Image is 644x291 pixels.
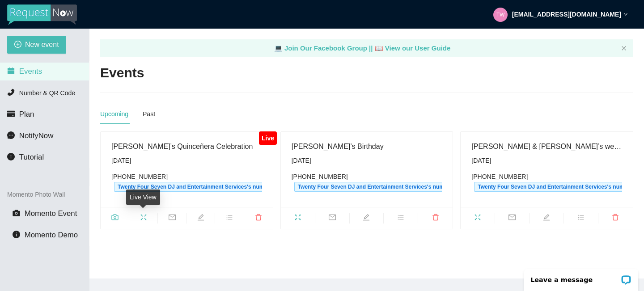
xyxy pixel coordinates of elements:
span: NotifyNow [19,131,53,140]
span: edit [186,214,215,224]
span: Momento Demo [25,231,78,239]
span: calendar [7,67,15,75]
span: Twenty Four Seven DJ and Entertainment Services's number [474,182,636,192]
span: bars [564,214,598,224]
span: laptop [274,44,283,52]
span: New event [25,39,59,50]
span: bars [384,214,418,224]
div: [PERSON_NAME] & [PERSON_NAME]’s wedding [471,141,622,152]
div: [PHONE_NUMBER] [292,172,442,192]
img: 1c0df17c6e814132d3cc6348f3624321 [493,8,508,22]
strong: [EMAIL_ADDRESS][DOMAIN_NAME] [512,11,621,18]
iframe: LiveChat chat widget [518,263,644,291]
span: camera [13,209,20,217]
a: laptop Join Our Facebook Group || [274,44,375,52]
div: [PHONE_NUMBER] [471,172,622,192]
span: info-circle [13,231,20,238]
div: [DATE] [471,156,622,165]
div: Live View [126,190,160,205]
div: Upcoming [100,109,128,119]
div: Live [259,131,276,145]
span: mail [495,214,529,224]
span: Twenty Four Seven DJ and Entertainment Services's number [114,182,276,192]
span: fullscreen [129,214,157,224]
span: phone [7,89,15,96]
span: Momento Event [25,209,77,218]
span: edit [350,214,384,224]
span: info-circle [7,153,15,160]
h2: Events [100,64,144,82]
span: edit [530,214,563,224]
a: laptop View our User Guide [375,44,451,52]
span: Plan [19,110,34,118]
span: bars [215,214,243,224]
span: Twenty Four Seven DJ and Entertainment Services's number [294,182,456,192]
span: message [7,131,15,139]
span: Number & QR Code [19,89,75,97]
div: [PHONE_NUMBER] [111,172,262,192]
div: [DATE] [111,156,262,165]
span: fullscreen [281,214,315,224]
img: RequestNow [7,4,77,25]
span: delete [418,214,453,224]
span: down [623,12,628,17]
span: camera [101,214,129,224]
span: credit-card [7,110,15,118]
span: plus-circle [14,41,21,49]
div: [PERSON_NAME]’s Birthday [292,141,442,152]
span: close [621,46,627,51]
span: delete [244,214,273,224]
span: Tutorial [19,153,44,161]
span: mail [158,214,186,224]
button: plus-circleNew event [7,36,66,54]
span: laptop [375,44,383,52]
div: Past [143,109,155,119]
div: [PERSON_NAME]’s Quinceñera Celebration [111,141,262,152]
span: mail [315,214,349,224]
span: Events [19,67,42,76]
div: [DATE] [292,156,442,165]
span: fullscreen [461,214,495,224]
button: close [621,46,627,51]
span: delete [598,214,633,224]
